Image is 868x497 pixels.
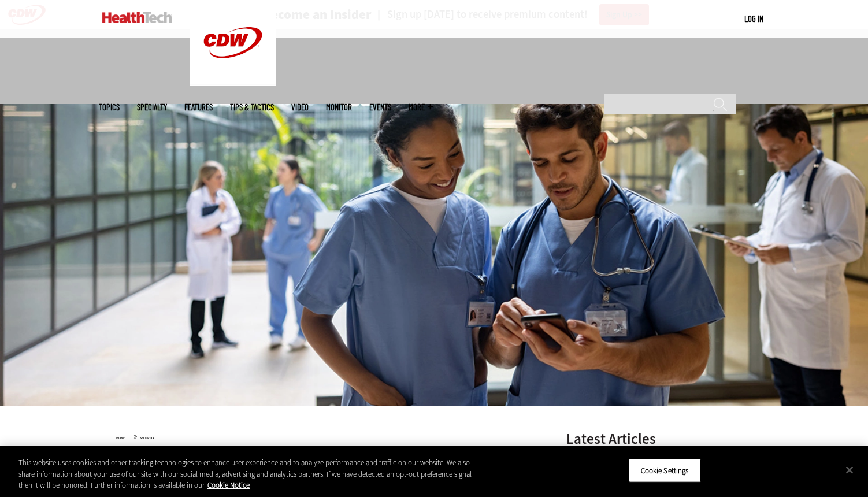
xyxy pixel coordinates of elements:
[409,103,433,112] span: More
[99,103,120,112] span: Topics
[230,103,274,112] a: Tips & Tactics
[744,13,763,24] a: Log in
[291,103,309,112] a: Video
[566,432,740,446] h3: Latest Articles
[326,103,352,112] a: MonITor
[102,12,172,23] img: Home
[629,458,701,483] button: Cookie Settings
[116,432,536,441] div: »
[190,76,276,88] a: CDW
[140,436,154,440] a: Security
[744,13,763,25] div: User menu
[369,103,391,112] a: Events
[184,103,213,112] a: Features
[116,436,125,440] a: Home
[837,457,862,483] button: Close
[137,103,167,112] span: Specialty
[207,480,250,490] a: More information about your privacy
[18,457,477,491] div: This website uses cookies and other tracking technologies to enhance user experience and to analy...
